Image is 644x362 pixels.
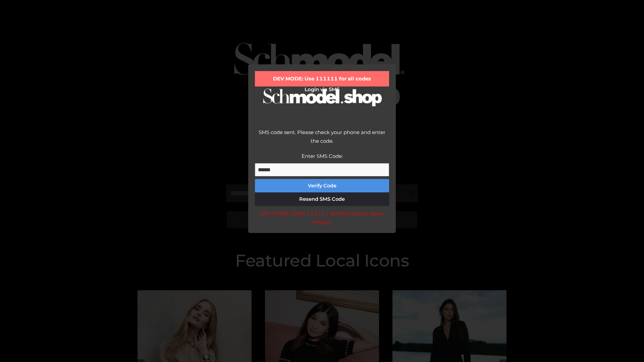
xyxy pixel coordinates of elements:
[255,179,389,192] button: Verify Code
[255,209,389,226] div: DEV MODE: Enter 111111 as SMS code (or leave empty).
[255,128,389,152] div: SMS code sent. Please check your phone and enter the code.
[255,192,389,206] button: Resend SMS Code
[255,71,389,86] div: DEV MODE: Use 111111 for all codes
[302,153,343,159] label: Enter SMS Code:
[255,86,389,93] h2: Login via SMS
